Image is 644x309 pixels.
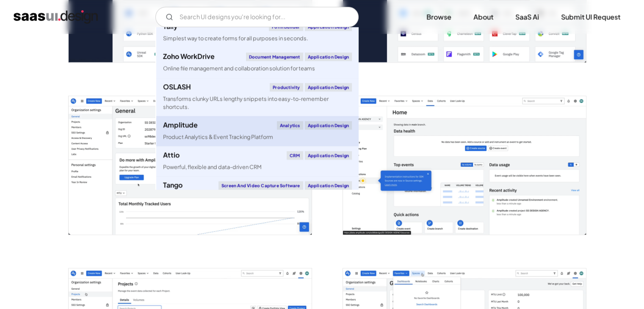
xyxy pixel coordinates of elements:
div: Amplitude [163,121,198,128]
div: Document Management [246,52,303,61]
div: Tango [163,182,182,188]
div: Analytics [277,121,303,130]
div: Tally [163,23,177,30]
a: open lightbox [343,96,586,235]
div: Attio [163,152,180,158]
div: Powerful, flexible and data-driven CRM [163,163,262,171]
a: Browse [416,8,462,26]
a: open lightbox [69,96,312,235]
div: Online file management and collaboration solution for teams [163,64,315,72]
div: OSLASH [163,83,191,90]
div: Product Analytics & Event Tracking Platform [163,133,273,141]
div: Zoho WorkDrive [163,53,215,60]
div: Simplest way to create forms for all purposes in seconds. [163,34,308,42]
a: TallyForm BuilderApplication DesignSimplest way to create forms for all purposes in seconds. [156,17,359,47]
a: TangoScreen and Video Capture SoftwareApplication DesignCreate how-to guides with screenshots, in... [156,176,359,206]
div: Application Design [305,83,352,91]
input: Search UI designs you're looking for... [155,7,359,27]
div: Form Builder [269,22,303,31]
a: SaaS Ai [505,8,549,26]
a: Zoho WorkDriveDocument ManagementApplication DesignOnline file management and collaboration solut... [156,47,359,77]
form: Email Form [155,7,359,27]
a: home [14,10,98,24]
div: Application Design [305,52,352,61]
img: 63e31b65c3ff90522b41b996_Amplitude%20-%20HomeScreen%20-%20Nudge.png [343,96,586,235]
div: Application Design [305,22,352,31]
div: CRM [287,151,303,160]
div: Screen and Video Capture Software [218,181,303,190]
a: Submit UI Request [551,8,630,26]
img: 63e31b65b378e3642ba09d87_Amplitude%20-%20General%20Settings.png [69,96,312,235]
div: Productivity [270,83,303,91]
div: Transforms clunky URLs lengthy snippets into easy-to-remember shortcuts. [163,95,352,111]
div: Application Design [305,181,352,190]
a: AttioCRMApplication DesignPowerful, flexible and data-driven CRM [156,146,359,176]
a: About [463,8,503,26]
a: OSLASHProductivityApplication DesignTransforms clunky URLs lengthy snippets into easy-to-remember... [156,78,359,116]
div: Application Design [305,151,352,160]
a: AmplitudeAnalyticsApplication DesignProduct Analytics & Event Tracking Platform [156,116,359,146]
div: Application Design [305,121,352,130]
